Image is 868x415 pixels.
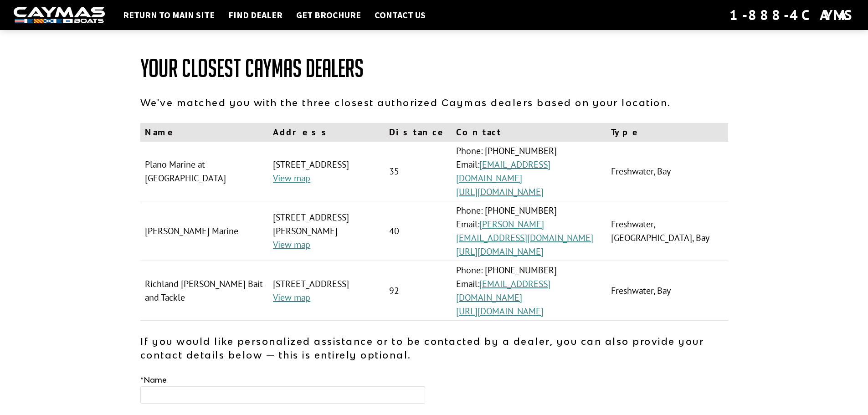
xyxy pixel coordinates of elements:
[456,218,593,244] a: [PERSON_NAME][EMAIL_ADDRESS][DOMAIN_NAME]
[140,123,269,142] th: Name
[385,201,452,261] td: 40
[456,246,544,257] a: [URL][DOMAIN_NAME]
[385,261,452,321] td: 92
[140,261,269,321] td: Richland [PERSON_NAME] Bait and Tackle
[452,201,606,261] td: Phone: [PHONE_NUMBER] Email:
[273,172,310,184] a: View map
[140,142,269,201] td: Plano Marine at [GEOGRAPHIC_DATA]
[456,186,544,198] a: [URL][DOMAIN_NAME]
[268,201,385,261] td: [STREET_ADDRESS][PERSON_NAME]
[140,374,167,385] label: Name
[292,9,365,21] a: Get Brochure
[729,5,854,25] div: 1-888-4CAYMAS
[140,96,728,109] p: We've matched you with the three closest authorized Caymas dealers based on your location.
[14,7,105,24] img: white-logo-c9c8dbefe5ff5ceceb0f0178aa75bf4bb51f6bca0971e226c86eb53dfe498488.png
[140,201,269,261] td: [PERSON_NAME] Marine
[452,142,606,201] td: Phone: [PHONE_NUMBER] Email:
[456,278,550,303] a: [EMAIL_ADDRESS][DOMAIN_NAME]
[140,55,728,82] h1: Your Closest Caymas Dealers
[452,261,606,321] td: Phone: [PHONE_NUMBER] Email:
[268,142,385,201] td: [STREET_ADDRESS]
[268,123,385,142] th: Address
[452,123,606,142] th: Contact
[118,9,219,21] a: Return to main site
[456,305,544,317] a: [URL][DOMAIN_NAME]
[224,9,287,21] a: Find Dealer
[606,142,728,201] td: Freshwater, Bay
[273,292,310,303] a: View map
[606,261,728,321] td: Freshwater, Bay
[268,261,385,321] td: [STREET_ADDRESS]
[606,123,728,142] th: Type
[385,142,452,201] td: 35
[385,123,452,142] th: Distance
[606,201,728,261] td: Freshwater, [GEOGRAPHIC_DATA], Bay
[140,334,728,362] p: If you would like personalized assistance or to be contacted by a dealer, you can also provide yo...
[370,9,430,21] a: Contact Us
[456,159,550,184] a: [EMAIL_ADDRESS][DOMAIN_NAME]
[273,239,310,251] a: View map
